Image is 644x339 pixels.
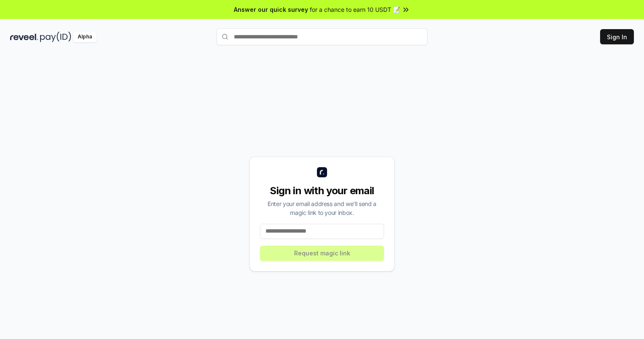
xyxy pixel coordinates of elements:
img: logo_small [317,167,327,177]
span: Answer our quick survey [234,5,308,14]
button: Sign In [600,29,634,44]
img: pay_id [40,32,71,42]
div: Sign in with your email [260,184,384,198]
div: Alpha [73,32,97,42]
div: Enter your email address and we’ll send a magic link to your inbox. [260,199,384,217]
span: for a chance to earn 10 USDT 📝 [310,5,400,14]
img: reveel_dark [10,32,38,42]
